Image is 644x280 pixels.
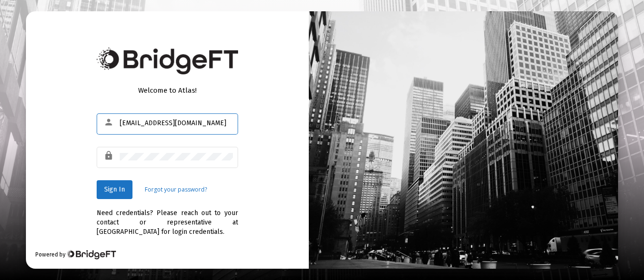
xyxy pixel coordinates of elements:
input: Email or Username [120,120,233,127]
img: Bridge Financial Technology Logo [66,250,116,259]
mat-icon: person [104,117,115,128]
div: Need credentials? Please reach out to your contact or representative at [GEOGRAPHIC_DATA] for log... [97,199,238,237]
button: Sign In [97,180,132,199]
a: Forgot your password? [145,185,207,194]
div: Powered by [35,250,116,259]
mat-icon: lock [104,150,115,161]
img: Bridge Financial Technology Logo [97,48,238,74]
div: Welcome to Atlas! [97,86,238,95]
span: Sign In [104,185,125,193]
